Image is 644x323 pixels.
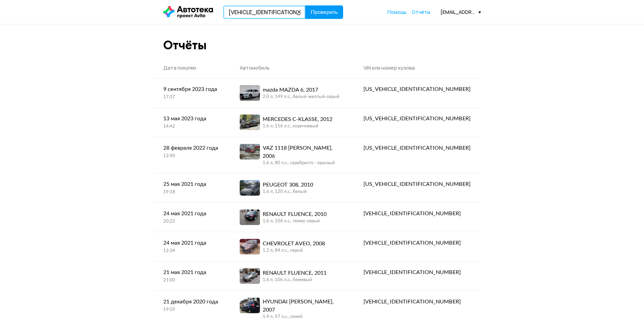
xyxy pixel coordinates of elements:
a: [US_VEHICLE_IDENTIFICATION_NUMBER] [353,78,481,100]
a: RENAULT FLUENCE, 20111.6 л, 106 л.c., бежевый [230,262,354,291]
a: CHEVROLET AVEO, 20081.2 л, 84 л.c., серый [230,232,354,261]
a: 28 февраля 2022 года12:40 [153,137,230,166]
div: RENAULT FLUENCE, 2011 [263,269,327,277]
a: 25 мая 2021 года19:18 [153,173,230,202]
div: [VEHICLE_IDENTIFICATION_NUMBER] [363,268,471,276]
a: [VEHICLE_IDENTIFICATION_NUMBER] [353,291,481,313]
div: [EMAIL_ADDRESS][DOMAIN_NAME] [440,9,481,15]
div: 25 мая 2021 года [163,180,219,188]
a: [VEHICLE_IDENTIFICATION_NUMBER] [353,232,481,254]
div: 21:00 [163,277,219,283]
div: Отчёты [163,38,207,52]
div: 1.6 л, 80 л.c., серебристо - красный [263,160,343,166]
a: 9 сентября 2023 года17:37 [153,78,230,107]
a: Отчёты [412,9,430,16]
span: Проверить [311,9,338,15]
div: 12:40 [163,153,219,159]
a: 24 мая 2021 года12:34 [153,232,230,261]
a: 24 мая 2021 года20:22 [153,203,230,231]
div: 21 мая 2021 года [163,268,219,276]
a: [VEHICLE_IDENTIFICATION_NUMBER] [353,262,481,283]
div: [US_VEHICLE_IDENTIFICATION_NUMBER] [363,85,471,93]
div: 1.6 л, 156 л.c., коричневый [263,123,332,129]
div: 21 декабря 2020 года [163,298,219,306]
button: Проверить [305,5,343,19]
a: [VEHICLE_IDENTIFICATION_NUMBER] [353,203,481,224]
div: [VEHICLE_IDENTIFICATION_NUMBER] [363,298,471,306]
div: [US_VEHICLE_IDENTIFICATION_NUMBER] [363,180,471,188]
a: 21 мая 2021 года21:00 [153,262,230,290]
a: [US_VEHICLE_IDENTIFICATION_NUMBER] [353,137,481,159]
div: RENAULT FLUENCE, 2010 [263,210,327,218]
div: 2.0 л, 149 л.c., белый-желтый-серый [263,94,339,100]
a: 21 декабря 2020 года19:59 [153,291,230,320]
div: 19:18 [163,189,219,195]
a: VAZ 1118 [PERSON_NAME], 20061.6 л, 80 л.c., серебристо - красный [230,137,354,173]
a: RENAULT FLUENCE, 20101.6 л, 106 л.c., темно-серый [230,203,354,232]
div: [US_VEHICLE_IDENTIFICATION_NUMBER] [363,144,471,152]
div: 24 мая 2021 года [163,209,219,218]
div: 1.6 л, 106 л.c., темно-серый [263,218,327,224]
a: MERCEDES C-KLASSE, 20121.6 л, 156 л.c., коричневый [230,108,354,137]
div: Автомобиль [240,65,343,71]
div: 14:42 [163,124,219,130]
div: [VEHICLE_IDENTIFICATION_NUMBER] [363,239,471,247]
div: CHEVROLET AVEO, 2008 [263,240,325,248]
div: 1.2 л, 84 л.c., серый [263,248,325,254]
a: [US_VEHICLE_IDENTIFICATION_NUMBER] [353,108,481,129]
a: mazda MAZDA 6, 20172.0 л, 149 л.c., белый-желтый-серый [230,78,354,107]
div: VIN или номер кузова [363,65,471,71]
div: [US_VEHICLE_IDENTIFICATION_NUMBER] [363,115,471,123]
div: 1.6 л, 120 л.c., белый [263,189,313,195]
div: 1.4 л, 97 л.c., синий [263,314,343,320]
div: HYUNDAI [PERSON_NAME], 2007 [263,298,343,314]
div: 20:22 [163,219,219,225]
input: VIN, госномер, номер кузова [223,5,306,19]
div: PEUGEOT 308, 2010 [263,181,313,189]
div: [VEHICLE_IDENTIFICATION_NUMBER] [363,209,471,218]
a: [US_VEHICLE_IDENTIFICATION_NUMBER] [353,173,481,195]
div: 1.6 л, 106 л.c., бежевый [263,277,327,283]
a: 13 мая 2023 года14:42 [153,108,230,136]
div: mazda MAZDA 6, 2017 [263,86,339,94]
div: 12:34 [163,248,219,254]
div: 28 февраля 2022 года [163,144,219,152]
div: 13 мая 2023 года [163,115,219,123]
div: 9 сентября 2023 года [163,85,219,93]
a: PEUGEOT 308, 20101.6 л, 120 л.c., белый [230,173,354,202]
div: VAZ 1118 [PERSON_NAME], 2006 [263,144,343,160]
div: MERCEDES C-KLASSE, 2012 [263,115,332,123]
div: 17:37 [163,94,219,100]
div: Дата покупки [163,65,219,71]
a: Помощь [387,9,407,16]
div: 24 мая 2021 года [163,239,219,247]
div: 19:59 [163,307,219,313]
